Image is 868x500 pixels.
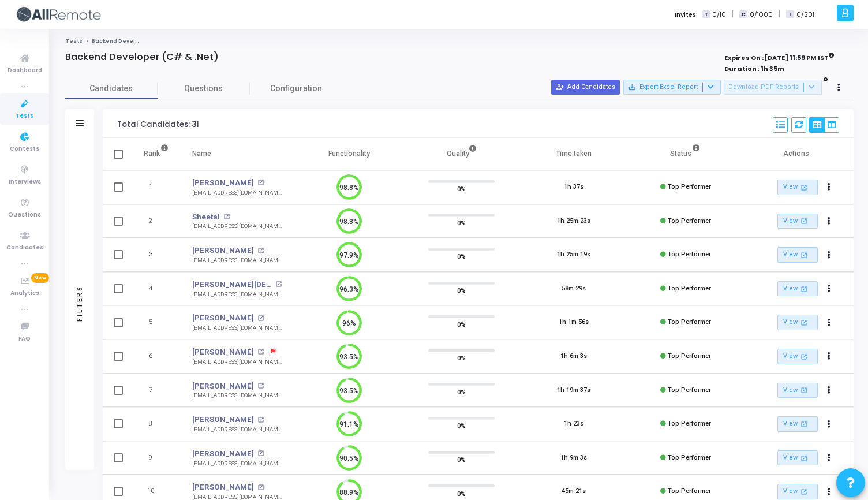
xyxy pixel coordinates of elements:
[562,284,586,294] div: 58m 29s
[192,380,254,392] a: [PERSON_NAME]
[668,217,711,225] span: Top Performer
[192,245,254,256] a: [PERSON_NAME]
[556,147,592,160] div: Time taken
[668,386,711,394] span: Top Performer
[821,382,837,398] button: Actions
[275,281,282,288] mat-icon: open_in_new
[777,416,818,432] a: View
[777,383,818,398] a: View
[821,315,837,331] button: Actions
[821,484,837,500] button: Actions
[675,10,698,20] label: Invites:
[132,204,181,238] td: 2
[158,83,250,95] span: Questions
[65,38,854,45] nav: breadcrumb
[257,417,264,423] mat-icon: open_in_new
[31,273,49,283] span: New
[821,349,837,365] button: Actions
[777,484,818,499] a: View
[668,285,711,292] span: Top Performer
[668,352,711,360] span: Top Performer
[821,416,837,432] button: Actions
[457,352,466,364] span: 0%
[750,10,773,20] span: 0/1000
[65,51,219,63] h4: Backend Developer (C# & .Net)
[668,454,711,461] span: Top Performer
[192,256,282,265] div: [EMAIL_ADDRESS][DOMAIN_NAME]
[724,64,784,73] strong: Duration : 1h 35m
[132,238,181,272] td: 3
[457,386,466,397] span: 0%
[630,138,742,170] th: Status
[192,312,254,324] a: [PERSON_NAME]
[821,281,837,297] button: Actions
[742,138,854,170] th: Actions
[777,180,818,195] a: View
[702,10,710,19] span: T
[192,414,254,426] a: [PERSON_NAME]
[192,147,211,160] div: Name
[668,251,711,258] span: Top Performer
[777,214,818,229] a: View
[8,66,42,76] span: Dashboard
[74,240,85,367] div: Filters
[732,8,734,20] span: |
[192,448,254,460] a: [PERSON_NAME]
[724,50,835,63] strong: Expires On : [DATE] 11:59 PM IST
[786,10,794,19] span: I
[293,138,405,170] th: Functionality
[223,214,230,220] mat-icon: open_in_new
[799,453,809,463] mat-icon: open_in_new
[192,211,220,223] a: Sheetal
[557,386,590,395] div: 1h 19m 37s
[132,272,181,306] td: 4
[132,374,181,408] td: 7
[192,346,254,358] a: [PERSON_NAME]
[257,315,264,322] mat-icon: open_in_new
[668,420,711,427] span: Top Performer
[132,138,181,170] th: Rank
[562,487,586,497] div: 45m 21s
[560,453,587,463] div: 1h 9m 3s
[257,484,264,491] mat-icon: open_in_new
[556,83,564,91] mat-icon: person_add_alt
[799,487,809,497] mat-icon: open_in_new
[192,222,282,231] div: [EMAIL_ADDRESS][DOMAIN_NAME]
[724,80,822,95] button: Download PDF Reports
[192,358,282,367] div: [EMAIL_ADDRESS][DOMAIN_NAME]
[457,454,466,465] span: 0%
[8,210,41,220] span: Questions
[18,334,31,344] span: FAQ
[132,170,181,204] td: 1
[777,281,818,297] a: View
[557,250,590,260] div: 1h 25m 19s
[668,487,711,495] span: Top Performer
[65,38,83,44] a: Tests
[799,419,809,429] mat-icon: open_in_new
[192,391,282,400] div: [EMAIL_ADDRESS][DOMAIN_NAME]
[668,318,711,326] span: Top Performer
[270,83,322,95] span: Configuration
[457,285,466,296] span: 0%
[457,420,466,431] span: 0%
[557,217,590,226] div: 1h 25m 23s
[192,279,272,290] a: [PERSON_NAME][DEMOGRAPHIC_DATA]
[799,250,809,260] mat-icon: open_in_new
[405,138,517,170] th: Quality
[9,177,41,187] span: Interviews
[809,117,839,133] div: View Options
[257,349,264,355] mat-icon: open_in_new
[668,183,711,191] span: Top Performer
[799,216,809,226] mat-icon: open_in_new
[257,383,264,389] mat-icon: open_in_new
[192,324,282,333] div: [EMAIL_ADDRESS][DOMAIN_NAME]
[799,318,809,327] mat-icon: open_in_new
[777,349,818,364] a: View
[192,460,282,468] div: [EMAIL_ADDRESS][DOMAIN_NAME]
[623,80,721,95] button: Export Excel Report
[560,352,587,361] div: 1h 6m 3s
[132,441,181,475] td: 9
[192,426,282,434] div: [EMAIL_ADDRESS][DOMAIN_NAME]
[257,248,264,254] mat-icon: open_in_new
